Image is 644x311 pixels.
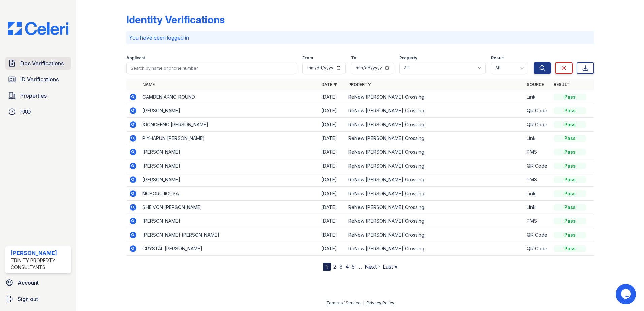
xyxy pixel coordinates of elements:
td: [DATE] [319,118,346,132]
td: [DATE] [319,132,346,145]
td: CRYSTAL [PERSON_NAME] [140,242,319,256]
td: PMS [524,173,551,187]
div: Pass [554,121,586,128]
div: Pass [554,190,586,197]
a: Sign out [3,292,74,306]
td: PIYHAPUN [PERSON_NAME] [140,132,319,145]
span: Doc Verifications [20,59,64,67]
td: [DATE] [319,104,346,118]
td: [PERSON_NAME] [PERSON_NAME] [140,228,319,242]
img: CE_Logo_Blue-a8612792a0a2168367f1c8372b55b34899dd931a85d93a1a3d3e32e68fde9ad4.png [3,22,74,35]
td: ReNew [PERSON_NAME] Crossing [346,242,524,256]
a: FAQ [5,105,71,118]
div: Pass [554,149,586,155]
td: [DATE] [319,159,346,173]
td: [PERSON_NAME] [140,214,319,228]
a: Terms of Service [326,300,361,305]
td: NOBORU IIGUSA [140,187,319,201]
td: ReNew [PERSON_NAME] Crossing [346,145,524,159]
td: ReNew [PERSON_NAME] Crossing [346,159,524,173]
div: Pass [554,94,586,100]
label: From [302,55,313,61]
td: Link [524,201,551,214]
td: [DATE] [319,242,346,256]
td: ReNew [PERSON_NAME] Crossing [346,228,524,242]
input: Search by name or phone number [126,62,297,74]
a: Privacy Policy [367,300,394,305]
td: QR Code [524,104,551,118]
span: … [357,263,362,271]
p: You have been logged in [129,34,591,42]
label: Result [491,55,504,61]
span: FAQ [20,108,31,116]
td: ReNew [PERSON_NAME] Crossing [346,104,524,118]
td: QR Code [524,228,551,242]
td: SHEIVON [PERSON_NAME] [140,201,319,214]
div: | [363,300,364,305]
a: Doc Verifications [5,57,71,70]
td: ReNew [PERSON_NAME] Crossing [346,201,524,214]
a: Property [348,82,371,87]
label: Applicant [126,55,145,61]
span: ID Verifications [20,75,59,83]
div: Pass [554,135,586,142]
div: Trinity Property Consultants [11,257,68,271]
span: Properties [20,92,47,100]
a: Date ▼ [321,82,337,87]
div: Pass [554,204,586,211]
td: CAMDEN ARNO ROUND [140,90,319,104]
td: QR Code [524,118,551,132]
td: PMS [524,145,551,159]
a: Result [554,82,570,87]
td: ReNew [PERSON_NAME] Crossing [346,173,524,187]
a: Name [142,82,155,87]
span: Sign out [18,295,38,303]
td: PMS [524,214,551,228]
a: 2 [333,263,336,270]
a: Properties [5,89,71,102]
td: [PERSON_NAME] [140,104,319,118]
a: 4 [345,263,349,270]
td: XIONGFENG [PERSON_NAME] [140,118,319,132]
a: ID Verifications [5,73,71,86]
span: Account [18,279,39,287]
div: Identity Verifications [126,13,225,26]
a: Account [3,276,74,289]
td: QR Code [524,159,551,173]
div: Pass [554,176,586,183]
td: Link [524,90,551,104]
td: [DATE] [319,173,346,187]
div: Pass [554,245,586,252]
div: 1 [323,263,331,271]
a: 3 [339,263,343,270]
td: [DATE] [319,201,346,214]
div: Pass [554,232,586,238]
td: [PERSON_NAME] [140,173,319,187]
td: QR Code [524,242,551,256]
td: ReNew [PERSON_NAME] Crossing [346,90,524,104]
td: [DATE] [319,145,346,159]
td: [PERSON_NAME] [140,159,319,173]
td: Link [524,132,551,145]
td: ReNew [PERSON_NAME] Crossing [346,118,524,132]
td: [DATE] [319,228,346,242]
td: ReNew [PERSON_NAME] Crossing [346,187,524,201]
div: Pass [554,218,586,224]
label: To [351,55,356,61]
td: [DATE] [319,187,346,201]
a: 5 [352,263,355,270]
td: ReNew [PERSON_NAME] Crossing [346,214,524,228]
iframe: chat widget [616,284,637,304]
td: [DATE] [319,90,346,104]
td: [DATE] [319,214,346,228]
label: Property [399,55,417,61]
td: [PERSON_NAME] [140,145,319,159]
div: [PERSON_NAME] [11,249,68,257]
a: Next › [365,263,380,270]
div: Pass [554,107,586,114]
div: Pass [554,163,586,169]
td: Link [524,187,551,201]
a: Source [527,82,544,87]
a: Last » [383,263,397,270]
